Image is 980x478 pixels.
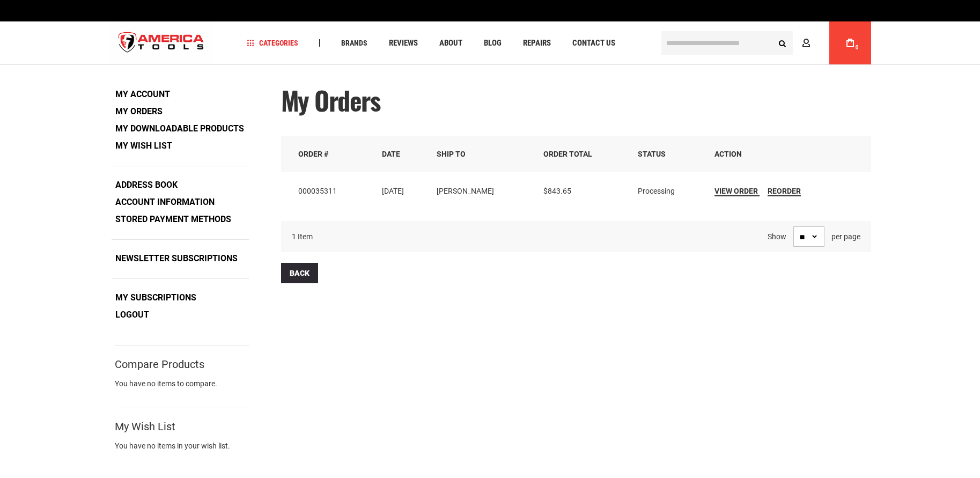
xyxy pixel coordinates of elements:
[707,136,871,172] th: Action
[434,36,467,50] a: About
[112,138,176,154] a: My Wish List
[115,378,249,400] div: You have no items to compare.
[281,136,374,172] th: Order #
[543,187,571,195] span: $843.65
[112,251,241,267] a: Newsletter Subscriptions
[429,172,536,210] td: [PERSON_NAME]
[630,136,707,172] th: Status
[242,36,303,50] a: Categories
[768,187,801,195] span: Reorder
[281,263,318,283] a: Back
[281,172,374,210] td: 000035311
[714,187,758,195] span: View Order
[112,86,174,102] a: My Account
[112,177,181,193] a: Address Book
[714,187,760,196] a: View Order
[389,39,418,47] span: Reviews
[384,36,423,50] a: Reviews
[341,39,367,47] span: Brands
[768,232,786,241] strong: Show
[518,36,556,50] a: Repairs
[336,36,372,50] a: Brands
[568,36,620,50] a: Contact Us
[112,121,248,137] a: My Downloadable Products
[856,45,859,50] span: 0
[112,290,200,306] a: My Subscriptions
[630,172,707,210] td: Processing
[112,194,218,210] a: Account Information
[768,187,801,196] a: Reorder
[484,39,502,47] span: Blog
[112,307,153,323] a: Logout
[572,39,615,47] span: Contact Us
[429,136,536,172] th: Ship To
[831,232,860,241] span: per page
[772,33,793,53] button: Search
[374,136,429,172] th: Date
[247,39,298,47] span: Categories
[109,23,213,63] a: store logo
[109,23,213,63] img: America Tools
[112,104,166,120] strong: My Orders
[115,422,175,431] strong: My Wish List
[536,136,630,172] th: Order Total
[115,359,204,369] strong: Compare Products
[292,232,313,241] span: 1 Item
[479,36,506,50] a: Blog
[112,211,235,227] a: Stored Payment Methods
[840,21,860,64] a: 0
[439,39,462,47] span: About
[523,39,551,47] span: Repairs
[115,440,249,451] div: You have no items in your wish list.
[290,269,310,277] span: Back
[374,172,429,210] td: [DATE]
[281,81,380,119] span: My Orders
